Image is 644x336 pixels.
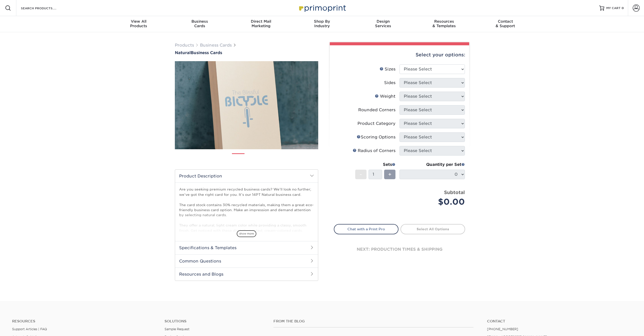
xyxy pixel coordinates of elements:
span: MY CART [606,6,621,10]
a: BusinessCards [169,16,230,32]
div: Quantity per Set [399,162,465,168]
a: Contact& Support [475,16,536,32]
div: Sets [355,162,395,168]
img: Business Cards 02 [249,151,261,164]
a: Direct MailMarketing [230,16,292,32]
span: Natural [175,50,191,55]
span: Business [169,19,230,24]
img: Natural 01 [175,33,318,177]
a: Business Cards [200,43,232,48]
input: SEARCH PRODUCTS..... [20,5,69,11]
div: Marketing [230,19,292,28]
h2: Resources and Blogs [175,268,318,281]
a: DesignServices [352,16,414,32]
a: Select All Options [400,224,465,234]
span: - [360,171,362,178]
div: Rounded Corners [358,107,395,113]
div: Product Category [357,121,395,127]
div: Products [108,19,169,28]
div: Radius of Corners [353,148,395,154]
img: Business Cards 01 [232,152,245,164]
div: Sizes [380,66,395,72]
h4: Solutions [165,319,266,323]
h2: Product Description [175,170,318,182]
span: Shop By [292,19,353,24]
span: Direct Mail [230,19,292,24]
a: Shop ByIndustry [292,16,353,32]
h4: Resources [12,319,157,323]
img: Primoprint [297,3,347,13]
h2: Common Questions [175,254,318,268]
span: Resources [414,19,475,24]
a: View AllProducts [108,16,169,32]
div: Industry [292,19,353,28]
div: & Support [475,19,536,28]
a: Products [175,43,194,48]
div: Cards [169,19,230,28]
a: NaturalBusiness Cards [175,50,318,55]
a: [PHONE_NUMBER] [487,327,518,331]
a: Resources& Templates [414,16,475,32]
div: & Templates [414,19,475,28]
span: 0 [622,6,624,10]
span: show more [237,230,256,237]
div: next: production times & shipping [334,234,465,265]
span: Contact [475,19,536,24]
div: Weight [375,93,395,99]
div: Sides [384,80,395,86]
span: View All [108,19,169,24]
a: Support Articles | FAQ [12,327,47,331]
span: Design [352,19,414,24]
a: Contact [487,319,632,323]
div: $0.00 [403,196,465,208]
div: Scoring Options [357,134,395,140]
div: Select your options: [334,45,465,64]
div: Services [352,19,414,28]
h2: Specifications & Templates [175,241,318,254]
p: Are you seeking premium recycled business cards? We’ll look no further; we’ve got the right card ... [179,187,314,279]
a: Chat with a Print Pro [334,224,398,234]
span: + [388,171,391,178]
h1: Business Cards [175,50,318,55]
h4: From the Blog [273,319,473,323]
strong: Subtotal [444,190,465,195]
a: Sample Request [165,327,189,331]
